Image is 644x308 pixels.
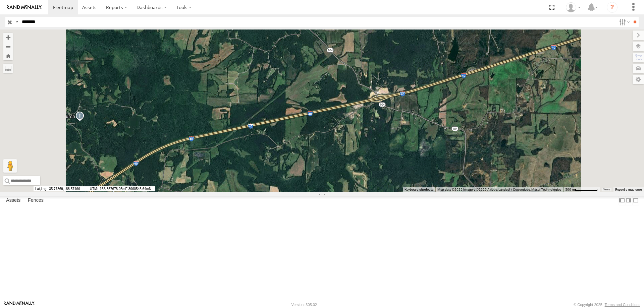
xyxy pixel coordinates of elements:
button: Keyboard shortcuts [405,187,433,192]
label: Map Settings [633,75,644,84]
label: Measure [3,64,13,73]
label: Fences [24,196,47,205]
button: Zoom out [3,42,13,51]
label: Search Filter Options [616,17,631,27]
label: Dock Summary Table to the Left [619,196,625,205]
button: Map Scale: 500 m per 64 pixels [563,187,600,192]
div: Nele . [563,2,583,12]
button: Zoom in [3,33,13,42]
button: Drag Pegman onto the map to open Street View [3,159,17,173]
img: rand-logo.svg [7,5,42,10]
span: 35.77869, -88.57466 [34,186,87,191]
i: ? [607,2,618,13]
span: Map data ©2025 Imagery ©2025 Airbus, Landsat / Copernicus, Maxar Technologies [437,188,561,191]
a: Terms [603,188,610,191]
a: Report a map error [615,188,642,191]
a: Visit our Website [4,301,35,308]
div: Version: 305.02 [291,303,317,307]
label: Search Query [14,17,19,27]
button: Zoom Home [3,51,13,60]
a: Terms and Conditions [605,303,640,307]
span: 16S 357678.05mE 3960545.64mN [88,186,155,191]
label: Hide Summary Table [632,196,639,205]
span: 500 m [565,188,575,191]
label: Dock Summary Table to the Right [625,196,632,205]
div: © Copyright 2025 - [574,303,640,307]
label: Assets [3,196,24,205]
